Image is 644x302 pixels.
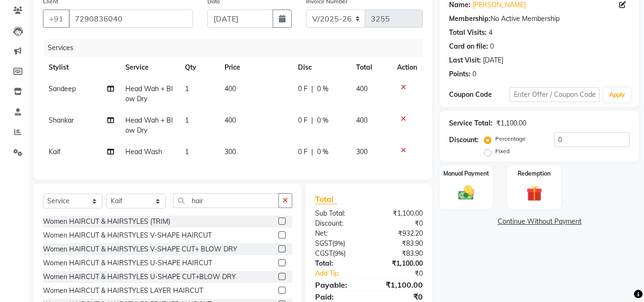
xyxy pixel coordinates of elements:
[453,184,479,202] img: _cash.svg
[185,84,189,93] span: 1
[369,239,430,249] div: ₹83.90
[489,28,492,38] div: 4
[49,147,61,156] span: Kaif
[356,84,368,93] span: 400
[125,147,162,156] span: Head Wash
[43,217,170,227] div: Women HAIRCUT & HAIRSTYLES (TRIM)
[185,147,189,156] span: 1
[495,147,510,156] label: Fixed
[219,57,292,78] th: Price
[369,229,430,239] div: ₹932.20
[510,87,600,102] input: Enter Offer / Coupon Code
[603,88,631,102] button: Apply
[490,42,494,52] div: 0
[449,55,481,65] div: Last Visit:
[379,269,430,279] div: ₹0
[185,116,189,125] span: 1
[443,169,489,178] label: Manual Payment
[225,147,236,156] span: 300
[308,239,369,249] div: ( )
[449,14,491,24] div: Membership:
[292,57,350,78] th: Disc
[369,259,430,269] div: ₹1,100.00
[496,118,526,128] div: ₹1,100.00
[125,116,173,135] span: Head Wah + Blow Dry
[311,115,313,125] span: |
[369,279,430,291] div: ₹1,100.00
[308,229,369,239] div: Net:
[308,208,369,219] div: Sub Total:
[173,193,279,208] input: Search or Scan
[315,249,333,258] span: CGST
[369,249,430,259] div: ₹83.90
[495,135,526,143] label: Percentage
[43,230,212,240] div: Women HAIRCUT & HAIRSTYLES V-SHAPE HAIRCUT
[335,250,344,257] span: 9%
[44,39,430,57] div: Services
[43,258,212,268] div: Women HAIRCUT & HAIRSTYLES U-SHAPE HAIRCUT
[43,10,70,28] button: +91
[521,184,547,203] img: _gift.svg
[308,269,379,279] a: Add Tip
[317,115,328,125] span: 0 %
[369,219,430,229] div: ₹0
[311,147,313,157] span: |
[298,147,307,157] span: 0 F
[369,208,430,219] div: ₹1,100.00
[518,169,551,178] label: Redemption
[315,239,332,248] span: SGST
[120,57,179,78] th: Service
[225,116,236,125] span: 400
[69,10,193,28] input: Search by Name/Mobile/Email/Code
[308,279,369,291] div: Payable:
[43,286,203,296] div: Women HAIRCUT & HAIRSTYLES LAYER HAIRCUT
[449,42,488,52] div: Card on file:
[449,69,470,79] div: Points:
[225,84,236,93] span: 400
[43,272,236,282] div: Women HAIRCUT & HAIRSTYLES U-SHAPE CUT+BLOW DRY
[308,259,369,269] div: Total:
[317,147,328,157] span: 0 %
[334,240,343,247] span: 9%
[298,115,307,125] span: 0 F
[449,28,487,38] div: Total Visits:
[308,249,369,259] div: ( )
[311,84,313,94] span: |
[43,57,120,78] th: Stylist
[449,14,630,24] div: No Active Membership
[179,57,219,78] th: Qty
[315,194,337,204] span: Total
[350,57,391,78] th: Total
[391,57,423,78] th: Action
[308,219,369,229] div: Discount:
[449,90,509,100] div: Coupon Code
[49,84,76,93] span: Sandeep
[125,84,173,103] span: Head Wah + Blow Dry
[472,69,476,79] div: 0
[441,217,637,227] a: Continue Without Payment
[449,135,479,145] div: Discount:
[449,118,492,128] div: Service Total:
[298,84,307,94] span: 0 F
[483,55,503,65] div: [DATE]
[356,147,368,156] span: 300
[356,116,368,125] span: 400
[43,244,237,254] div: Women HAIRCUT & HAIRSTYLES V-SHAPE CUT+ BLOW DRY
[49,116,74,125] span: Shankar
[317,84,328,94] span: 0 %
